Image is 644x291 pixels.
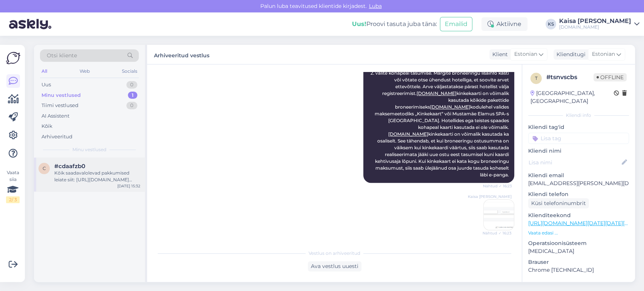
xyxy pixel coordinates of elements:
[54,170,140,183] div: Kõik saadavalolevad pakkumised leiate siit: [URL][DOMAIN_NAME][DATE][DATE]
[528,282,629,288] div: [PERSON_NAME]
[528,239,629,247] p: Operatsioonisüsteem
[126,102,137,109] div: 0
[528,112,629,119] div: Kliendi info
[430,104,470,110] a: [DOMAIN_NAME]
[41,133,72,141] div: Arhiveeritud
[529,158,620,167] input: Lisa nimi
[154,49,209,60] label: Arhiveeritud vestlus
[514,50,537,58] span: Estonian
[6,196,20,203] div: 2 / 3
[54,163,85,170] span: #cdaafzb0
[559,24,631,30] div: [DOMAIN_NAME]
[47,52,77,60] span: Otsi kliente
[528,247,629,255] p: [MEDICAL_DATA]
[308,261,361,271] div: Ava vestlus uuesti
[528,179,629,187] p: [EMAIL_ADDRESS][PERSON_NAME][DOMAIN_NAME]
[388,131,428,137] a: [DOMAIN_NAME]
[528,198,589,208] div: Küsi telefoninumbrit
[528,172,629,179] p: Kliendi email
[559,18,639,30] a: Kaisa [PERSON_NAME][DOMAIN_NAME]
[72,146,106,153] span: Minu vestlused
[535,75,538,81] span: t
[546,73,593,82] div: # tsnvscbs
[483,230,512,236] span: Nähtud ✓ 16:23
[120,66,139,76] div: Socials
[528,266,629,274] p: Chrome [TECHNICAL_ID]
[41,112,69,120] div: AI Assistent
[43,165,46,171] span: c
[592,50,615,58] span: Estonian
[41,102,78,109] div: Tiimi vestlused
[528,211,629,219] p: Klienditeekond
[593,73,627,81] span: Offline
[417,90,456,96] a: [DOMAIN_NAME]
[546,19,556,29] div: KS
[126,81,137,89] div: 0
[483,183,512,189] span: Nähtud ✓ 16:23
[78,66,91,76] div: Web
[117,183,140,189] div: [DATE] 15:32
[367,3,384,9] span: Luba
[489,51,508,58] div: Klient
[484,200,514,230] img: Attachment
[352,20,366,28] b: Uus!
[528,258,629,266] p: Brauser
[528,133,629,144] input: Lisa tag
[128,92,137,99] div: 1
[6,51,20,65] img: Askly Logo
[309,250,360,257] span: Vestlus on arhiveeritud
[528,123,629,131] p: Kliendi tag'id
[440,17,472,31] button: Emailid
[481,17,527,31] div: Aktiivne
[553,51,586,58] div: Klienditugi
[530,89,614,105] div: [GEOGRAPHIC_DATA], [GEOGRAPHIC_DATA]
[41,123,52,130] div: Kõik
[40,66,49,76] div: All
[41,92,81,99] div: Minu vestlused
[559,18,631,24] div: Kaisa [PERSON_NAME]
[352,20,437,29] div: Proovi tasuta juba täna:
[41,81,51,89] div: Uus
[468,194,512,199] span: Kaisa [PERSON_NAME]
[528,147,629,155] p: Kliendi nimi
[528,230,629,236] p: Vaata edasi ...
[528,190,629,198] p: Kliendi telefon
[6,169,20,203] div: Vaata siia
